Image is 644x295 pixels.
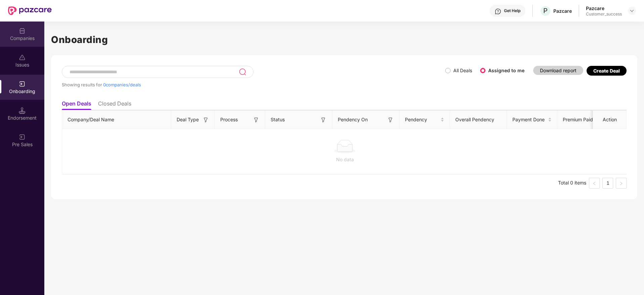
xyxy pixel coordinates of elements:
img: svg+xml;base64,PHN2ZyB3aWR0aD0iMjAiIGhlaWdodD0iMjAiIHZpZXdCb3g9IjAgMCAyMCAyMCIgZmlsbD0ibm9uZSIgeG... [19,81,26,87]
img: svg+xml;base64,PHN2ZyBpZD0iSXNzdWVzX2Rpc2FibGVkIiB4bWxucz0iaHR0cDovL3d3dy53My5vcmcvMjAwMC9zdmciIH... [19,54,26,61]
th: Company/Deal Name [62,111,171,129]
button: left [589,178,600,188]
span: left [592,181,596,185]
li: Next Page [616,178,627,188]
img: svg+xml;base64,PHN2ZyB3aWR0aD0iMTYiIGhlaWdodD0iMTYiIHZpZXdCb3g9IjAgMCAxNiAxNiIgZmlsbD0ibm9uZSIgeG... [387,117,394,123]
img: svg+xml;base64,PHN2ZyB3aWR0aD0iMTYiIGhlaWdodD0iMTYiIHZpZXdCb3g9IjAgMCAxNiAxNiIgZmlsbD0ibm9uZSIgeG... [202,117,209,123]
label: All Deals [453,68,472,73]
img: svg+xml;base64,PHN2ZyBpZD0iRHJvcGRvd24tMzJ4MzIiIHhtbG5zPSJodHRwOi8vd3d3LnczLm9yZy8yMDAwL3N2ZyIgd2... [629,8,635,13]
a: 1 [603,178,613,188]
li: Closed Deals [98,100,131,110]
img: svg+xml;base64,PHN2ZyBpZD0iQ29tcGFuaWVzIiB4bWxucz0iaHR0cDovL3d3dy53My5vcmcvMjAwMC9zdmciIHdpZHRoPS... [19,28,26,34]
div: Pazcare [586,5,622,11]
th: Payment Done [507,111,557,129]
span: Pendency [405,116,439,123]
div: Customer_success [586,11,622,17]
span: Process [220,116,238,123]
li: Previous Page [589,178,600,188]
div: Create Deal [593,68,620,74]
span: Pendency On [338,116,368,123]
img: svg+xml;base64,PHN2ZyB3aWR0aD0iMjAiIGhlaWdodD0iMjAiIHZpZXdCb3g9IjAgMCAyMCAyMCIgZmlsbD0ibm9uZSIgeG... [19,134,26,140]
span: Status [271,116,285,123]
span: Payment Done [512,116,547,123]
div: Pazcare [553,8,572,14]
h1: Onboarding [51,32,637,47]
th: Overall Pendency [450,111,507,129]
button: right [616,178,627,188]
li: Total 0 items [558,178,586,188]
div: No data [67,156,622,163]
span: Deal Type [177,116,199,123]
div: Showing results for [62,82,445,87]
li: Open Deals [62,100,91,110]
img: svg+xml;base64,PHN2ZyB3aWR0aD0iMTYiIGhlaWdodD0iMTYiIHZpZXdCb3g9IjAgMCAxNiAxNiIgZmlsbD0ibm9uZSIgeG... [253,117,260,123]
img: svg+xml;base64,PHN2ZyBpZD0iSGVscC0zMngzMiIgeG1sbnM9Imh0dHA6Ly93d3cudzMub3JnLzIwMDAvc3ZnIiB3aWR0aD... [495,8,501,15]
button: Download report [533,66,583,75]
img: svg+xml;base64,PHN2ZyB3aWR0aD0iMjQiIGhlaWdodD0iMjUiIHZpZXdCb3g9IjAgMCAyNCAyNSIgZmlsbD0ibm9uZSIgeG... [239,68,246,76]
div: Get Help [504,8,520,13]
th: Pendency [400,111,450,129]
span: right [619,181,623,185]
span: P [543,7,548,15]
label: Assigned to me [488,68,524,73]
span: 0 companies/deals [103,82,141,87]
img: New Pazcare Logo [8,6,52,15]
th: Action [593,111,627,129]
img: svg+xml;base64,PHN2ZyB3aWR0aD0iMTQuNSIgaGVpZ2h0PSIxNC41IiB2aWV3Qm94PSIwIDAgMTYgMTYiIGZpbGw9Im5vbm... [19,107,26,114]
img: svg+xml;base64,PHN2ZyB3aWR0aD0iMTYiIGhlaWdodD0iMTYiIHZpZXdCb3g9IjAgMCAxNiAxNiIgZmlsbD0ibm9uZSIgeG... [320,117,327,123]
th: Premium Paid [557,111,601,129]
